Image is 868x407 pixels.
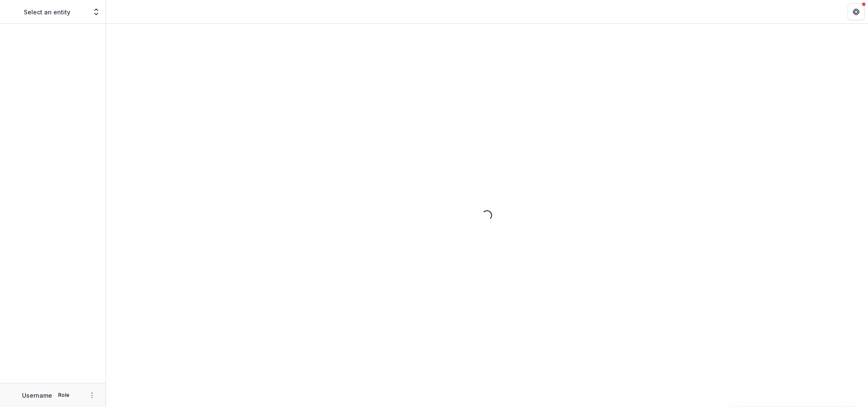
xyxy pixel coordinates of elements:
[22,391,52,400] p: Username
[56,391,72,399] p: Role
[90,3,102,20] button: Open entity switcher
[87,390,97,400] button: More
[848,3,865,20] button: Get Help
[24,8,70,16] p: Select an entity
